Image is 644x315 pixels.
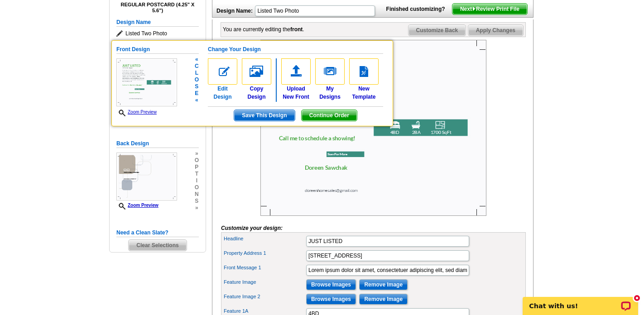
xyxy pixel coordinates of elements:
[290,26,303,33] b: front
[224,293,305,301] label: Feature Image 2
[195,83,199,90] span: s
[195,164,199,171] span: p
[315,58,345,85] img: my-designs.gif
[302,110,357,121] span: Continue Order
[195,150,199,157] span: »
[315,58,345,101] a: MyDesigns
[116,229,199,237] h5: Need a Clean Slate?
[359,279,408,290] input: Remove Image
[116,153,177,200] img: Z18875572_00001_2.jpg
[517,286,644,315] iframe: LiveChat chat widget
[452,4,527,14] span: Next Review Print File
[260,40,486,216] img: Z18875572_00001_1.jpg
[195,56,199,63] span: «
[195,70,199,76] span: l
[281,58,311,85] img: upload-front.gif
[301,110,357,121] button: Continue Order
[216,8,253,14] strong: Design Name:
[195,90,199,97] span: e
[116,203,159,208] a: Zoom Preview
[223,25,304,33] div: You are currently editing the .
[195,171,199,177] span: t
[195,198,199,205] span: s
[349,58,379,85] img: new-template.gif
[234,110,294,121] span: Save This Design
[386,6,451,12] strong: Finished customizing?
[306,294,356,305] input: Browse Images
[116,110,157,115] a: Zoom Preview
[208,58,237,85] img: edit-design.gif
[234,110,295,121] button: Save This Design
[116,2,199,14] h4: Regular Postcard (4.25" x 5.6")
[195,191,199,198] span: n
[116,18,199,27] h5: Design Name
[195,76,199,83] span: o
[195,157,199,164] span: o
[281,58,311,101] a: UploadNew Front
[224,278,305,286] label: Feature Image
[224,307,305,315] label: Feature 1A
[349,58,379,101] a: NewTemplate
[409,25,466,36] span: Customize Back
[359,294,408,305] input: Remove Image
[116,29,199,38] span: Listed Two Photo
[242,58,271,85] img: copy-design.gif
[129,240,186,251] span: Clear Selections
[195,184,199,191] span: o
[195,97,199,104] span: «
[242,58,271,101] a: Copy Design
[116,45,199,54] h5: Front Design
[116,58,177,106] img: Z18875572_00001_1.jpg
[468,25,523,36] span: Apply Changes
[195,205,199,211] span: »
[306,279,356,290] input: Browse Images
[224,249,305,257] label: Property Address 1
[224,235,305,243] label: Headline
[195,63,199,70] span: c
[195,177,199,184] span: i
[224,264,305,272] label: Front Message 1
[472,7,476,11] img: button-next-arrow-white.png
[221,225,283,231] i: Customize your design:
[208,45,383,54] h5: Change Your Design
[208,58,237,101] a: EditDesign
[116,139,199,148] h5: Back Design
